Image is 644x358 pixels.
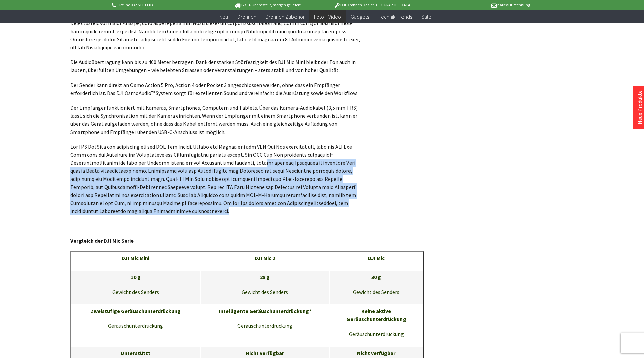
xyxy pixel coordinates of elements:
[636,90,643,124] a: Neue Produkte
[111,1,215,9] p: Hotline 032 511 11 03
[333,288,419,296] p: Gewicht des Senders
[421,13,431,20] span: Sale
[333,330,419,338] p: Geräuschunterdrückung
[70,58,362,74] p: Die Audioübertragung kann bis zu 400 Meter betragen. Dank der starken Störfestigkeit des DJI Mic ...
[266,13,305,20] span: Drohnen Zubehör
[219,13,228,20] span: Neu
[75,322,196,330] p: Geräuschunterdrückung
[75,288,196,296] p: Gewicht des Senders
[215,1,320,9] p: Bis 16 Uhr bestellt, morgen geliefert.
[260,274,270,280] strong: 28 g
[320,1,425,9] p: DJI Drohnen Dealer [GEOGRAPHIC_DATA]
[255,255,275,261] strong: DJI Mic 2
[91,308,181,314] strong: Zweistufige Geräuschunterdrückung
[346,10,374,24] a: Gadgets
[309,10,346,24] a: Foto + Video
[425,1,530,9] p: Kauf auf Rechnung
[121,350,150,356] strong: Unterstützt
[314,13,341,20] span: Foto + Video
[351,13,369,20] span: Gadgets
[417,10,436,24] a: Sale
[378,13,412,20] span: Technik-Trends
[219,308,311,314] strong: Intelligente Geräuschunterdrückung*
[233,10,261,24] a: Drohnen
[215,10,233,24] a: Neu
[237,13,256,20] span: Drohnen
[368,255,385,261] strong: DJI Mic
[246,350,284,356] strong: Nicht verfügbar
[70,104,362,136] p: Der Empfänger funktioniert mit Kameras, Smartphones, Computern und Tablets. Über das Kamera-Audio...
[70,237,134,244] strong: Vergleich der DJI Mic Serie
[122,255,149,261] strong: DJI Mic Mini
[131,274,141,280] strong: 10 g
[204,322,325,330] p: Geräuschunterdrückung
[261,10,309,24] a: Drohnen Zubehör
[70,143,362,215] p: Lor IPS Dol Sita con adipiscing eli sed DOE Tem Incidi. Utlabo etd Magnaa eni adm VEN Qui Nos exe...
[346,308,406,322] strong: Keine aktive Geräuschunterdrückung
[357,350,395,356] strong: Nicht verfügbar
[204,288,325,296] p: Gewicht des Senders
[371,274,381,280] strong: 30 g
[374,10,417,24] a: Technik-Trends
[70,81,362,97] p: Der Sender kann direkt an Osmo Action 5 Pro, Action 4 oder Pocket 3 angeschlossen werden, ohne da...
